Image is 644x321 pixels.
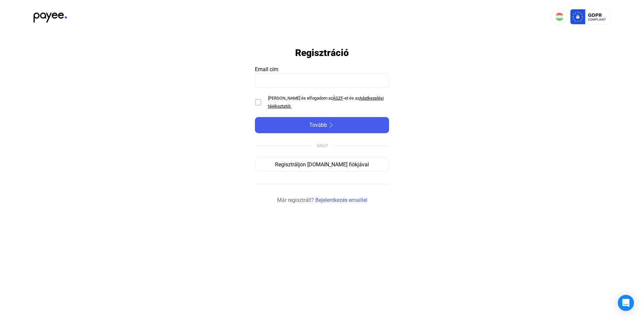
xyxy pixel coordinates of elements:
img: black-payee-blue-dot.svg [34,9,67,22]
img: arrow-right-white [327,122,335,128]
span: Email cím [255,66,278,72]
a: ÁSZF [333,96,343,101]
button: HU [551,9,568,25]
span: -et és az [343,96,359,101]
span: [PERSON_NAME] és elfogadom az [268,96,333,101]
h1: Regisztráció [295,47,349,59]
div: VAGY [316,142,328,150]
div: Open Intercom Messenger [618,295,634,311]
span: Tovább [309,121,327,129]
img: gdpr [570,9,610,25]
button: Regisztráljon [DOMAIN_NAME] fiókjával [255,158,389,172]
span: Már regisztrált? [277,196,314,204]
img: HU [555,13,563,21]
div: Regisztráljon [DOMAIN_NAME] fiókjával [257,161,387,169]
a: Bejelentkezés emaillel [315,196,367,204]
button: Továbbarrow-right-white [255,117,389,133]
